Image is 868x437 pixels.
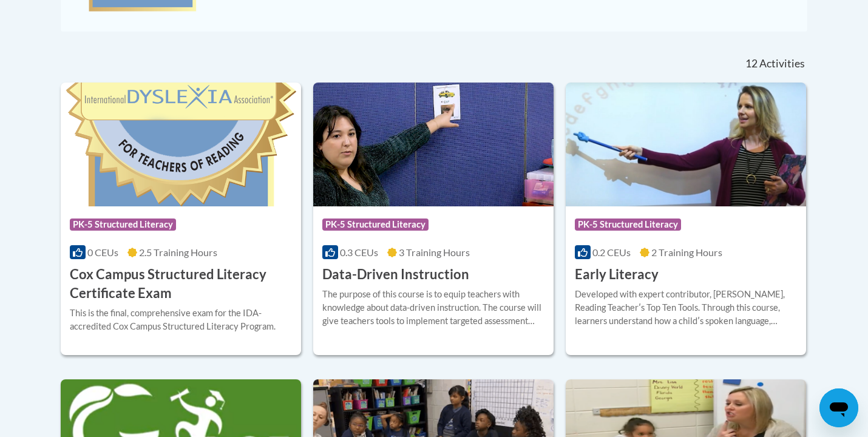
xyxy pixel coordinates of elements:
div: The purpose of this course is to equip teachers with knowledge about data-driven instruction. The... [322,288,544,328]
span: 12 [745,57,758,70]
span: 0.3 CEUs [340,246,378,258]
h3: Cox Campus Structured Literacy Certificate Exam [70,265,292,303]
a: Course LogoPK-5 Structured Literacy0.3 CEUs3 Training Hours Data-Driven InstructionThe purpose of... [313,83,554,354]
span: Activities [759,57,805,70]
span: PK-5 Structured Literacy [322,218,429,231]
iframe: Button to launch messaging window [819,388,858,427]
a: Course LogoPK-5 Structured Literacy0 CEUs2.5 Training Hours Cox Campus Structured Literacy Certif... [61,83,301,354]
img: Course Logo [566,83,806,206]
div: This is the final, comprehensive exam for the IDA-accredited Cox Campus Structured Literacy Program. [70,307,292,333]
span: PK-5 Structured Literacy [70,218,176,231]
h3: Data-Driven Instruction [322,265,469,284]
a: Course LogoPK-5 Structured Literacy0.2 CEUs2 Training Hours Early LiteracyDeveloped with expert c... [566,83,806,354]
img: Course Logo [313,83,554,206]
span: 0 CEUs [87,246,118,258]
span: 0.2 CEUs [592,246,631,258]
span: 2 Training Hours [651,246,722,258]
span: PK-5 Structured Literacy [575,218,681,231]
div: Developed with expert contributor, [PERSON_NAME], Reading Teacherʹs Top Ten Tools. Through this c... [575,288,797,328]
h3: Early Literacy [575,265,659,284]
img: Course Logo [61,83,301,206]
span: 3 Training Hours [399,246,470,258]
span: 2.5 Training Hours [139,246,217,258]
